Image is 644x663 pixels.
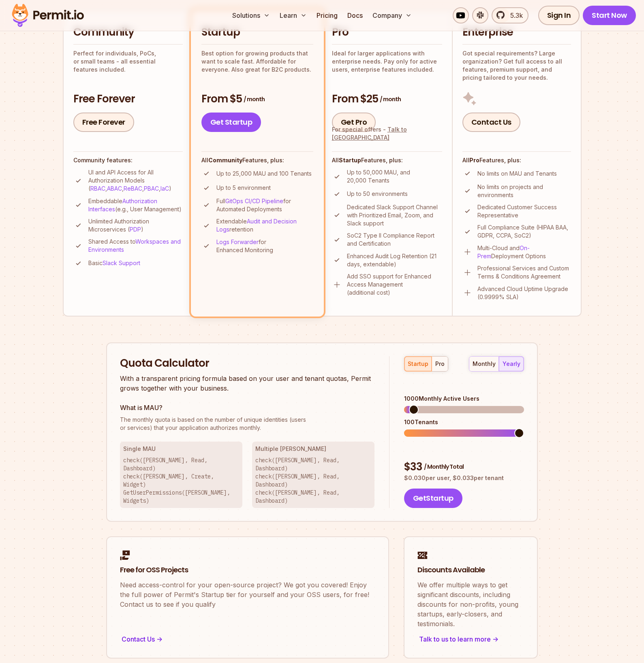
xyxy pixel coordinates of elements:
p: Multi-Cloud and Deployment Options [477,244,571,260]
p: Perfect for individuals, PoCs, or small teams - all essential features included. [73,49,183,74]
p: Up to 25,000 MAU and 100 Tenants [216,170,312,178]
p: Dedicated Customer Success Representative [477,203,571,219]
a: Logs Forwarder [216,238,259,245]
p: Embeddable (e.g., User Management) [88,197,183,213]
div: For special offers - [332,125,442,142]
h2: Free for OSS Projects [120,565,375,575]
a: Free Forever [73,113,134,132]
div: 1000 Monthly Active Users [404,395,524,403]
a: PDP [130,226,141,233]
h2: Pro [332,25,442,40]
h3: What is MAU? [120,403,374,412]
p: $ 0.030 per user, $ 0.033 per tenant [404,474,524,482]
a: IaC [160,185,169,192]
p: Ideal for larger applications with enterprise needs. Pay only for active users, enterprise featur... [332,49,442,74]
a: Authorization Interfaces [88,198,157,212]
p: Full Compliance Suite (HIPAA BAA, GDPR, CCPA, SoC2) [477,223,571,240]
div: 100 Tenants [404,418,524,426]
a: Get Startup [201,113,261,132]
h3: Single MAU [123,445,239,453]
a: Discounts AvailableWe offer multiple ways to get significant discounts, including discounts for n... [404,536,538,659]
span: The monthly quota is based on the number of unique identities (users [120,416,374,424]
h2: Enterprise [462,25,571,40]
span: -> [156,634,163,644]
p: Professional Services and Custom Terms & Conditions Agreement [477,264,571,280]
p: No limits on projects and environments [477,183,571,199]
a: Contact Us [462,113,520,132]
p: Need access-control for your open-source project? We got you covered! Enjoy the full power of Per... [120,580,375,609]
p: Best option for growing products that want to scale fast. Affordable for everyone. Also great for... [201,49,313,74]
a: Free for OSS ProjectsNeed access-control for your open-source project? We got you covered! Enjoy ... [106,536,389,659]
p: check([PERSON_NAME], Read, Dashboard) check([PERSON_NAME], Create, Widget) GetUserPermissions([PE... [123,456,239,505]
a: Start Now [583,6,636,25]
a: Sign In [538,6,580,25]
p: With a transparent pricing formula based on your user and tenant quotas, Permit grows together wi... [120,374,374,393]
span: / month [244,95,265,103]
button: Company [369,7,415,23]
strong: Community [208,157,242,164]
span: / month [380,95,401,103]
button: Solutions [229,7,273,23]
p: Unlimited Authorization Microservices ( ) [88,217,183,234]
h4: All Features, plus: [201,156,313,164]
strong: Pro [469,157,479,164]
p: check([PERSON_NAME], Read, Dashboard) check([PERSON_NAME], Read, Dashboard) check([PERSON_NAME], ... [255,456,371,505]
a: ABAC [107,185,122,192]
a: PBAC [144,185,159,192]
a: Pricing [313,7,341,23]
span: / Monthly Total [424,463,464,471]
h3: Multiple [PERSON_NAME] [255,445,371,453]
h2: Discounts Available [417,565,524,575]
h4: All Features, plus: [462,156,571,164]
a: ReBAC [124,185,142,192]
button: Learn [276,7,310,23]
p: No limits on MAU and Tenants [477,170,557,178]
p: Got special requirements? Large organization? Get full access to all features, premium support, a... [462,49,571,82]
p: Shared Access to [88,238,183,254]
h3: From $5 [201,92,313,106]
a: Audit and Decision Logs [216,218,297,233]
a: Docs [344,7,366,23]
p: UI and API Access for All Authorization Models ( , , , , ) [88,168,183,193]
p: SoC2 Type II Compliance Report and Certification [347,232,442,248]
p: Up to 50 environments [347,190,408,198]
img: Permit logo [8,2,88,29]
p: Up to 5 environment [216,184,271,192]
button: GetStartup [404,489,462,508]
p: Advanced Cloud Uptime Upgrade (0.9999% SLA) [477,285,571,301]
h2: Community [73,25,183,40]
a: 5.3k [492,7,528,23]
p: Enhanced Audit Log Retention (21 days, extendable) [347,252,442,268]
strong: Startup [339,157,361,164]
div: pro [435,360,445,368]
h2: Startup [201,25,313,40]
a: Slack Support [103,259,140,266]
p: Basic [88,259,140,267]
p: We offer multiple ways to get significant discounts, including discounts for non-profits, young s... [417,580,524,629]
a: GitOps CI/CD Pipeline [225,198,283,204]
a: Get Pro [332,113,376,132]
span: 5.3k [505,11,523,20]
p: for Enhanced Monitoring [216,238,313,254]
p: Up to 50,000 MAU, and 20,000 Tenants [347,168,442,185]
p: Full for Automated Deployments [216,197,313,213]
h4: All Features, plus: [332,156,442,164]
h2: Quota Calculator [120,356,374,371]
a: RBAC [90,185,105,192]
p: Add SSO support for Enhanced Access Management (additional cost) [347,272,442,297]
p: Dedicated Slack Support Channel with Prioritized Email, Zoom, and Slack support [347,203,442,227]
p: or services) that your application authorizes monthly. [120,416,374,432]
div: Contact Us [120,633,375,645]
a: On-Prem [477,244,530,259]
div: monthly [473,360,496,368]
h3: Free Forever [73,92,183,106]
h3: From $25 [332,92,442,106]
p: Extendable retention [216,217,313,234]
div: Talk to us to learn more [417,633,524,645]
div: $ 33 [404,460,524,474]
span: -> [492,634,499,644]
h4: Community features: [73,156,183,164]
